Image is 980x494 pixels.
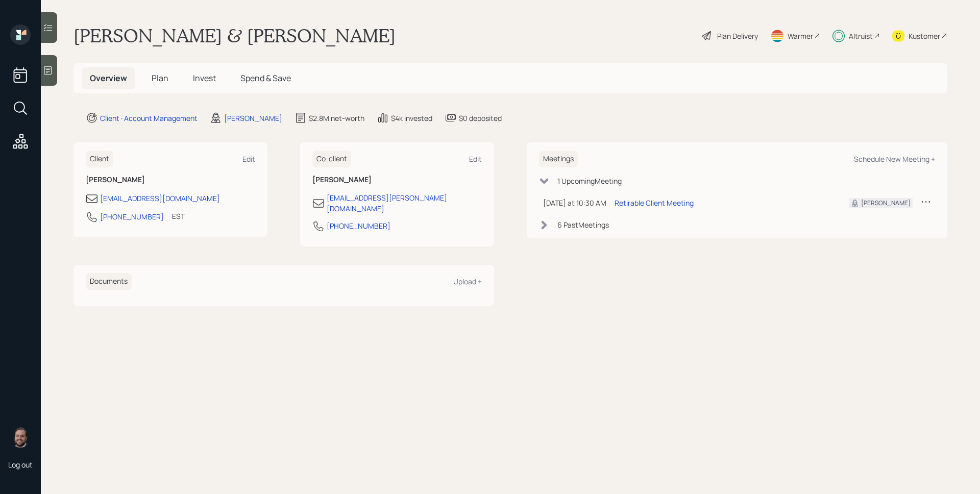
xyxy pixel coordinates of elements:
div: [DATE] at 10:30 AM [543,197,606,208]
div: Edit [242,154,255,164]
div: $0 deposited [459,113,502,123]
div: Log out [8,460,33,470]
div: Warmer [788,31,813,41]
div: [PHONE_NUMBER] [327,220,390,231]
div: $2.8M net-worth [309,113,364,123]
span: Invest [193,72,216,84]
div: [EMAIL_ADDRESS][PERSON_NAME][DOMAIN_NAME] [327,192,482,214]
h6: Co-client [312,151,351,167]
h6: Client [86,151,113,167]
div: Retirable Client Meeting [615,197,694,208]
span: Spend & Save [240,72,291,84]
div: $4k invested [391,113,432,123]
h6: [PERSON_NAME] [312,176,482,184]
div: Client · Account Management [100,113,198,123]
span: Overview [90,72,127,84]
div: Kustomer [909,31,940,41]
h6: Meetings [539,151,578,167]
div: Upload + [453,277,482,286]
div: [EMAIL_ADDRESS][DOMAIN_NAME] [100,193,220,204]
h6: Documents [86,273,132,290]
div: 1 Upcoming Meeting [557,176,622,186]
h6: [PERSON_NAME] [86,176,255,184]
div: Schedule New Meeting + [854,154,935,164]
div: Plan Delivery [717,31,758,41]
div: [PERSON_NAME] [861,199,911,208]
div: [PERSON_NAME] [224,113,282,123]
div: 6 Past Meeting s [557,219,609,230]
h1: [PERSON_NAME] & [PERSON_NAME] [73,24,396,47]
span: Plan [152,72,168,84]
img: james-distasi-headshot.png [10,427,31,448]
div: EST [172,211,185,221]
div: Altruist [849,31,873,41]
div: Edit [469,154,482,164]
div: [PHONE_NUMBER] [100,211,164,222]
